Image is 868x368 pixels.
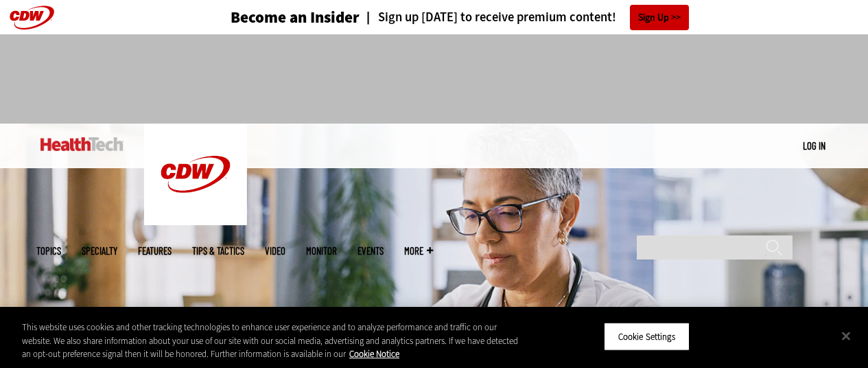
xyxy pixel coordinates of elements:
[22,321,521,361] div: This website uses cookies and other tracking technologies to enhance user experience and to analy...
[265,246,285,256] a: Video
[40,137,124,151] img: Home
[803,139,825,153] div: User menu
[360,11,616,24] a: Sign up [DATE] to receive premium content!
[138,246,172,256] a: Features
[144,124,247,225] img: Home
[349,348,399,360] a: More information about your privacy
[144,214,247,229] a: CDW
[404,246,433,256] span: More
[185,48,684,110] iframe: advertisement
[803,139,825,152] a: Log in
[306,246,337,256] a: MonITor
[831,321,861,351] button: Close
[357,246,384,256] a: Events
[192,246,244,256] a: Tips & Tactics
[231,10,360,25] h3: Become an Insider
[179,10,360,25] a: Become an Insider
[36,246,61,256] span: Topics
[604,322,690,351] button: Cookie Settings
[82,246,117,256] span: Specialty
[630,5,689,30] a: Sign Up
